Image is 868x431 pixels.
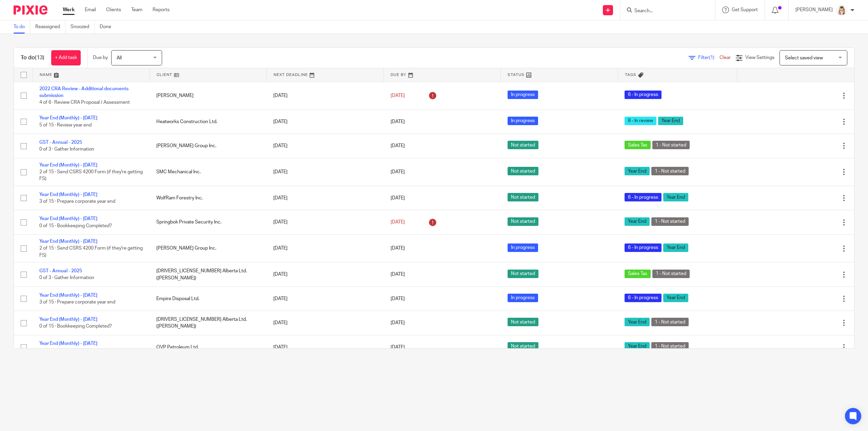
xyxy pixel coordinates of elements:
span: In progress [508,91,538,99]
td: SMC Mechanical Inc. [150,158,267,186]
span: 1 - Not started [651,217,689,226]
span: 6 - In progress [625,243,662,252]
span: Get Support [732,7,758,12]
span: Year End [625,167,650,175]
span: 1 - Not started [652,141,690,149]
img: Tayler%20Headshot%20Compressed%20Resized%202.jpg [836,5,847,16]
td: [DATE] [267,287,383,311]
span: Year End [658,117,683,125]
td: [PERSON_NAME] Group Inc. [150,234,267,262]
span: Tags [625,73,636,77]
td: Empire Disposal Ltd. [150,287,267,311]
a: Reports [153,6,170,13]
td: [DATE] [267,82,383,110]
span: Not started [508,217,538,226]
span: 0 of 15 · Bookkeeping Completed? [39,324,112,329]
span: 0 of 15 · Bookkeeping Completed? [39,348,112,353]
td: [DATE] [267,311,383,335]
span: View Settings [745,55,774,60]
span: Not started [508,141,538,149]
a: Year End (Monthly) - [DATE] [39,317,97,322]
td: [DRIVERS_LICENSE_NUMBER] Alberta Ltd. ([PERSON_NAME]) [150,311,267,335]
input: Search [634,8,695,14]
td: [PERSON_NAME] [150,82,267,110]
span: 1 - Not started [651,167,689,175]
span: (1) [709,55,714,60]
span: Not started [508,270,538,278]
span: [DATE] [391,196,405,200]
span: In progress [508,117,538,125]
td: [DATE] [267,134,383,158]
span: [DATE] [391,93,405,98]
td: [DRIVERS_LICENSE_NUMBER] Alberta Ltd. ([PERSON_NAME]) [150,262,267,287]
a: 2022 CRA Review - Additional documents submission [39,86,129,98]
span: (13) [35,55,44,60]
span: 1 - Not started [651,318,689,326]
span: [DATE] [391,119,405,124]
a: To do [14,20,30,34]
a: GST - Annual - 2025 [39,140,82,145]
span: [DATE] [391,296,405,301]
span: [DATE] [391,345,405,350]
span: 4 of 6 · Review CRA Proposal / Assessment [39,100,130,105]
span: 6 - In progress [625,193,662,201]
a: Year End (Monthly) - [DATE] [39,293,97,298]
a: Done [100,20,116,34]
a: Year End (Monthly) - [DATE] [39,116,97,120]
span: Sales Tax [625,270,651,278]
span: 6 - In progress [625,91,662,99]
td: [DATE] [267,335,383,359]
td: [DATE] [267,110,383,134]
td: WolfRam Forestry Inc. [150,186,267,210]
td: Springbok Private Security Inc. [150,210,267,234]
span: 3 of 15 · Prepare corporate year end [39,300,115,305]
span: Year End [663,294,688,302]
span: Sales Tax [625,141,651,149]
a: Year End (Monthly) - [DATE] [39,341,97,346]
span: 0 of 15 · Bookkeeping Completed? [39,223,112,228]
span: [DATE] [391,320,405,325]
a: Email [85,6,96,13]
img: Pixie [14,5,47,15]
span: All [117,56,122,60]
span: [DATE] [391,246,405,251]
span: 0 of 3 · Gather Information [39,276,94,280]
span: Year End [663,243,688,252]
a: Snoozed [71,20,95,34]
span: [DATE] [391,170,405,174]
td: OVP Petroleum Ltd. [150,335,267,359]
span: 1 - Not started [652,270,690,278]
span: In progress [508,294,538,302]
a: Team [131,6,142,13]
a: Year End (Monthly) - [DATE] [39,192,97,197]
td: [DATE] [267,262,383,287]
td: [DATE] [267,186,383,210]
span: 2 of 15 · Send CSRS 4200 Form (if they're getting FS) [39,246,143,258]
span: Not started [508,167,538,175]
span: Year End [663,193,688,201]
span: 0 of 3 · Gather Information [39,147,94,152]
a: GST - Annual - 2025 [39,269,82,273]
span: Not started [508,193,538,201]
span: [DATE] [391,220,405,224]
span: Year End [625,217,650,226]
a: Reassigned [35,20,65,34]
a: Clients [106,6,121,13]
span: 3 of 15 · Prepare corporate year end [39,199,115,204]
a: + Add task [51,50,81,65]
a: Work [63,6,75,13]
span: 5 of 15 · Review year end [39,123,92,128]
span: Not started [508,342,538,351]
span: Year End [625,318,650,326]
span: 2 of 15 · Send CSRS 4200 Form (if they're getting FS) [39,170,143,181]
a: Year End (Monthly) - [DATE] [39,239,97,244]
span: 8 - In review [625,117,656,125]
p: Due by [93,54,108,61]
h1: To do [21,54,44,61]
span: 1 - Not started [651,342,689,351]
p: [PERSON_NAME] [795,6,833,13]
span: Not started [508,318,538,326]
a: Year End (Monthly) - [DATE] [39,163,97,168]
span: Filter [698,55,719,60]
td: [DATE] [267,158,383,186]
